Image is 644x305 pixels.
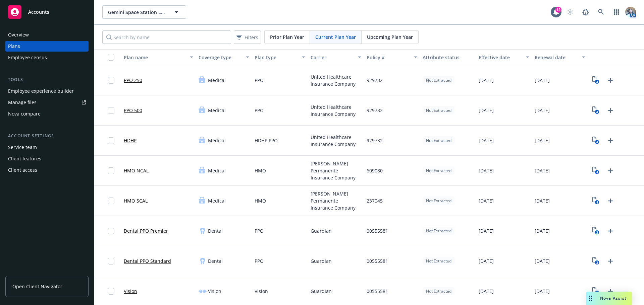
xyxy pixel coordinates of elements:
a: Client features [5,153,89,164]
text: 4 [596,80,598,84]
span: Vision [255,288,268,295]
a: View Plan Documents [591,105,601,116]
input: Toggle Row Selected [108,77,114,84]
span: Filters [245,34,258,41]
input: Search by name [102,30,231,44]
a: HDHP [124,137,137,144]
input: Toggle Row Selected [108,288,114,295]
div: Not Extracted [423,227,455,235]
div: Account settings [5,133,89,139]
span: 609080 [367,167,383,174]
span: 929732 [367,107,383,114]
a: View Plan Documents [591,256,601,266]
div: Carrier [311,54,354,61]
a: Upload Plan Documents [605,75,616,86]
a: Dental PPO Standard [124,257,171,264]
span: Accounts [28,9,49,15]
button: Nova Assist [586,292,632,305]
a: Employee census [5,52,89,63]
div: Manage files [8,97,37,108]
input: Toggle Row Selected [108,228,114,234]
span: [DATE] [479,257,494,264]
span: PPO [255,77,264,84]
div: Attribute status [423,54,473,61]
span: Current Plan Year [315,33,356,41]
span: 929732 [367,77,383,84]
a: View Plan Documents [591,135,601,146]
a: Nova compare [5,108,89,119]
div: Not Extracted [423,197,455,205]
span: [DATE] [535,167,550,174]
text: 3 [596,260,598,265]
span: Medical [208,167,226,174]
span: PPO [255,227,264,234]
span: [PERSON_NAME] Permanente Insurance Company [311,160,361,181]
span: [DATE] [535,77,550,84]
div: Client access [8,165,37,175]
a: Employee experience builder [5,86,89,96]
text: 4 [596,200,598,205]
span: Medical [208,107,226,114]
span: PPO [255,257,264,264]
span: [DATE] [479,167,494,174]
div: Plans [8,41,20,52]
span: Medical [208,137,226,144]
a: Vision [124,288,137,295]
text: 4 [596,110,598,114]
span: Open Client Navigator [12,283,62,290]
a: Manage files [5,97,89,108]
div: Nova compare [8,108,41,119]
a: Upload Plan Documents [605,286,616,297]
text: 4 [596,170,598,174]
div: Client features [8,153,41,164]
span: [DATE] [535,257,550,264]
span: Dental [208,227,223,234]
input: Toggle Row Selected [108,137,114,144]
input: Select all [108,54,114,61]
a: HMO SCAL [124,197,148,204]
text: 4 [596,140,598,144]
span: [DATE] [535,197,550,204]
span: United Healthcare Insurance Company [311,73,361,87]
button: Carrier [308,49,364,65]
input: Toggle Row Selected [108,198,114,204]
a: Search [594,5,608,19]
div: Drag to move [586,292,595,305]
a: Upload Plan Documents [605,165,616,176]
span: United Healthcare Insurance Company [311,134,361,148]
button: Gemini Space Station LLC [102,5,186,19]
a: Start snowing [563,5,577,19]
span: Upcoming Plan Year [367,33,413,41]
div: Overview [8,29,29,40]
button: Attribute status [420,49,476,65]
a: Upload Plan Documents [605,196,616,206]
span: PPO [255,107,264,114]
span: [DATE] [535,137,550,144]
span: HDHP PPO [255,137,278,144]
a: Client access [5,165,89,175]
span: [DATE] [479,197,494,204]
text: 3 [596,230,598,235]
span: 00555581 [367,257,388,264]
span: Guardian [311,257,332,264]
span: Guardian [311,227,332,234]
img: photo [625,7,636,17]
span: Guardian [311,288,332,295]
a: Plans [5,41,89,52]
a: View Plan Documents [591,165,601,176]
div: Plan type [255,54,298,61]
a: Report a Bug [579,5,592,19]
div: Not Extracted [423,136,455,145]
div: Employee census [8,52,47,63]
a: Upload Plan Documents [605,226,616,236]
span: [DATE] [535,288,550,295]
span: 00555581 [367,227,388,234]
button: Plan name [121,49,196,65]
span: Filters [235,32,260,42]
button: Coverage type [196,49,252,65]
div: 12 [555,7,561,13]
a: Accounts [5,3,89,21]
input: Toggle Row Selected [108,258,114,264]
button: Plan type [252,49,308,65]
div: Renewal date [535,54,578,61]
